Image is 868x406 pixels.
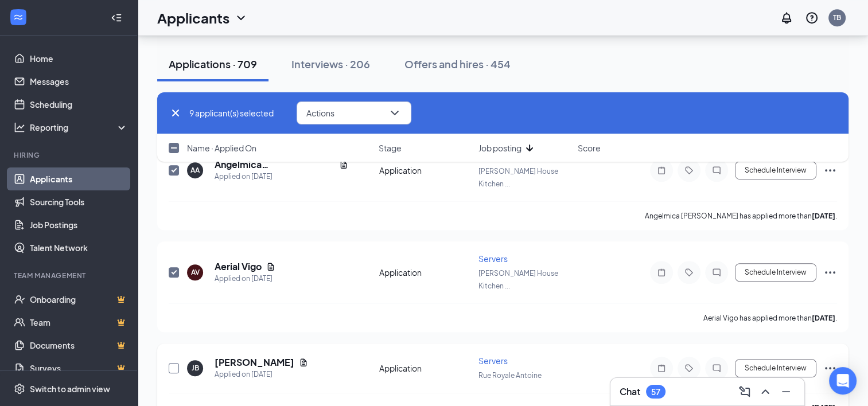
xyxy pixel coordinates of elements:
[777,382,795,401] button: Minimize
[215,369,308,380] div: Applied on [DATE]
[682,268,696,277] svg: Tag
[756,382,774,401] button: ChevronUp
[379,142,402,154] span: Stage
[388,106,402,120] svg: ChevronDown
[758,385,772,399] svg: ChevronUp
[735,263,816,282] button: Schedule Interview
[30,167,128,190] a: Applicants
[703,313,837,323] p: Aerial Vigo has applied more than .
[823,361,837,375] svg: Ellipses
[30,190,128,213] a: Sourcing Tools
[215,273,275,284] div: Applied on [DATE]
[306,109,334,117] span: Actions
[735,382,754,401] button: ComposeMessage
[823,266,837,279] svg: Ellipses
[478,356,508,366] span: Servers
[478,167,558,188] span: [PERSON_NAME] House Kitchen ...
[30,122,129,133] div: Reporting
[187,142,256,154] span: Name · Applied On
[645,211,837,221] p: Angelmica [PERSON_NAME] has applied more than .
[738,385,752,399] svg: ComposeMessage
[655,364,668,373] svg: Note
[30,357,128,380] a: SurveysCrown
[30,334,128,357] a: DocumentsCrown
[478,142,521,154] span: Job posting
[833,13,841,22] div: TB
[215,356,294,369] h5: [PERSON_NAME]
[620,385,640,398] h3: Chat
[379,267,472,278] div: Application
[710,364,723,373] svg: ChatInactive
[30,236,128,259] a: Talent Network
[30,93,128,116] a: Scheduling
[651,387,660,397] div: 57
[297,101,411,124] button: ActionsChevronDown
[682,364,696,373] svg: Tag
[805,11,819,25] svg: QuestionInfo
[30,383,110,395] div: Switch to admin view
[14,150,126,160] div: Hiring
[13,11,24,23] svg: WorkstreamLogo
[30,70,128,93] a: Messages
[215,260,262,273] h5: Aerial Vigo
[812,314,835,322] b: [DATE]
[189,107,274,119] span: 9 applicant(s) selected
[266,262,275,271] svg: Document
[30,311,128,334] a: TeamCrown
[291,57,370,71] div: Interviews · 206
[379,362,472,374] div: Application
[299,358,308,367] svg: Document
[478,371,542,380] span: Rue Royale Antoine
[710,268,723,277] svg: ChatInactive
[191,267,200,277] div: AV
[30,47,128,70] a: Home
[655,268,668,277] svg: Note
[111,12,122,24] svg: Collapse
[169,106,182,120] svg: Cross
[812,212,835,220] b: [DATE]
[30,213,128,236] a: Job Postings
[478,253,508,264] span: Servers
[478,269,558,290] span: [PERSON_NAME] House Kitchen ...
[234,11,248,25] svg: ChevronDown
[404,57,511,71] div: Offers and hires · 454
[780,11,793,25] svg: Notifications
[14,271,126,280] div: Team Management
[14,383,25,395] svg: Settings
[735,359,816,377] button: Schedule Interview
[192,363,199,373] div: JB
[578,142,601,154] span: Score
[215,171,348,182] div: Applied on [DATE]
[523,141,536,155] svg: ArrowDown
[14,122,25,133] svg: Analysis
[157,8,229,28] h1: Applicants
[829,367,857,395] div: Open Intercom Messenger
[169,57,257,71] div: Applications · 709
[30,288,128,311] a: OnboardingCrown
[779,385,793,399] svg: Minimize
